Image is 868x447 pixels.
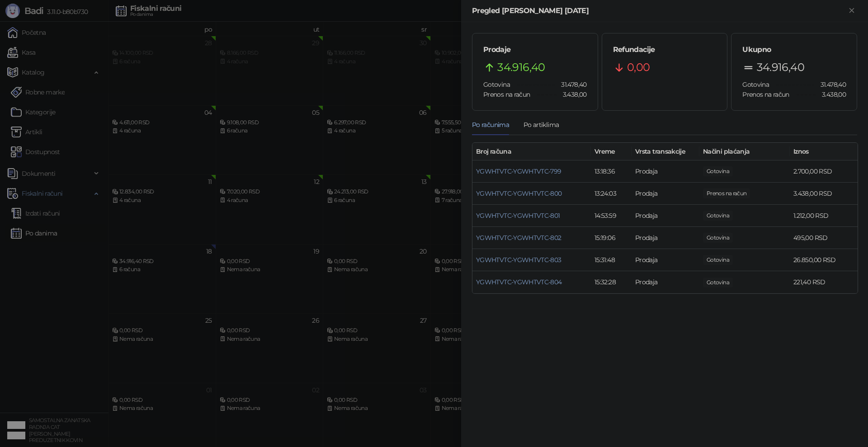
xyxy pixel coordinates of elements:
[591,227,632,249] td: 15:19:06
[632,183,699,205] td: Prodaja
[476,278,562,286] a: YGWHTVTC-YGWHTVTC-804
[483,80,510,89] span: Gotovina
[790,249,858,271] td: 26.850,00 RSD
[591,271,632,293] td: 15:32:28
[472,143,591,160] th: Broj računa
[591,205,632,227] td: 14:53:59
[497,59,545,76] span: 34.916,40
[472,120,509,130] div: Po računima
[591,183,632,205] td: 13:24:03
[790,160,858,183] td: 2.700,00 RSD
[632,160,699,183] td: Prodaja
[476,234,561,242] a: YGWHTVTC-YGWHTVTC-802
[632,271,699,293] td: Prodaja
[591,143,632,160] th: Vreme
[703,211,733,221] span: 1.212,00
[591,249,632,271] td: 15:31:48
[476,167,561,175] a: YGWHTVTC-YGWHTVTC-799
[476,189,562,198] a: YGWHTVTC-YGWHTVTC-800
[790,183,858,205] td: 3.438,00 RSD
[472,5,846,16] div: Pregled [PERSON_NAME] [DATE]
[627,59,650,76] span: 0,00
[557,89,587,99] span: 3.438,00
[703,166,733,176] span: 2.700,00
[476,256,561,264] a: YGWHTVTC-YGWHTVTC-803
[613,44,717,55] h5: Refundacije
[632,143,699,160] th: Vrsta transakcije
[632,249,699,271] td: Prodaja
[703,233,733,243] span: 495,00
[555,80,586,89] span: 31.478,40
[483,44,587,55] h5: Prodaje
[846,5,857,16] button: Zatvori
[703,188,750,198] span: 3.438,00
[742,90,789,99] span: Prenos na račun
[591,160,632,183] td: 13:18:36
[790,271,858,293] td: 221,40 RSD
[476,212,560,220] a: YGWHTVTC-YGWHTVTC-801
[814,80,846,89] span: 31.478,40
[524,120,559,130] div: Po artiklima
[790,227,858,249] td: 495,00 RSD
[757,59,804,76] span: 34.916,40
[790,143,858,160] th: Iznos
[632,227,699,249] td: Prodaja
[699,143,790,160] th: Načini plaćanja
[632,205,699,227] td: Prodaja
[703,255,733,265] span: 26.850,00
[483,90,530,99] span: Prenos na račun
[790,205,858,227] td: 1.212,00 RSD
[742,80,769,89] span: Gotovina
[703,278,733,287] span: 221,40
[742,44,846,55] h5: Ukupno
[816,89,846,99] span: 3.438,00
